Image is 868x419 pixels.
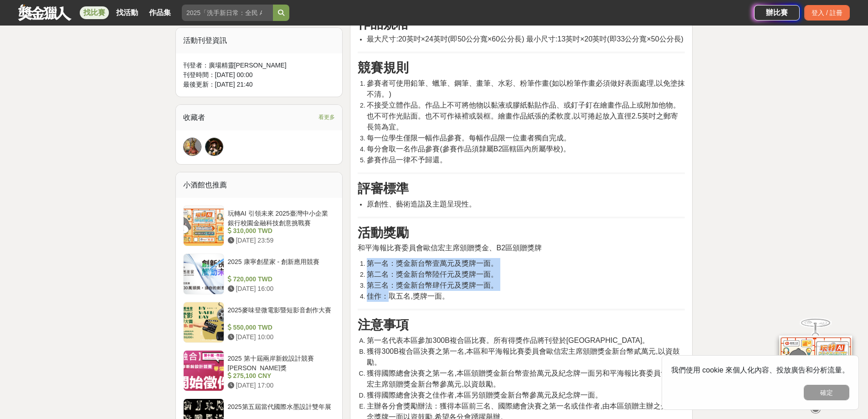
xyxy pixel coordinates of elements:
div: [DATE] 17:00 [228,381,332,390]
strong: 競賽規則 [358,61,409,75]
div: 玩轉AI 引領未來 2025臺灣中小企業銀行校園金融科技創意挑戰賽 [228,209,332,226]
span: 獲得300B複合區決賽之第一名,本區和平海報比賽委員會歐信宏主席頒贈獎金新台幣貳萬元,以資鼓勵。 [367,347,679,366]
span: 參賽作品一律不予歸還。 [367,156,447,164]
span: 獲得國際總會決賽之第一名,本區頒贈獎金新台幣壹拾萬元及紀念牌一面另和平海報比賽委員會歐信宏主席頒贈獎金新台幣參萬元,以資鼓勵。 [367,369,682,388]
input: 2025「洗手新日常：全民 ALL IN」洗手歌全台徵選 [182,5,273,21]
div: 2025 康寧創星家 - 創新應用競賽 [228,257,332,274]
a: 玩轉AI 引領未來 2025臺灣中小企業銀行校園金融科技創意挑戰賽 310,000 TWD [DATE] 23:59 [183,205,335,246]
span: 原創性、藝術造詣及主題呈現性。 [367,200,476,208]
a: 2025 第十屆兩岸新銳設計競賽 [PERSON_NAME]獎 275,100 CNY [DATE] 17:00 [183,350,335,391]
span: 第二名：獎金新台幣陸仟元及獎牌一面。 [367,270,498,278]
div: 720,000 TWD [228,274,332,284]
div: 小酒館也推薦 [176,172,343,198]
span: 和平海報比賽委員會歐信宏主席頒贈獎金、B2區頒贈獎牌 [358,244,542,252]
span: 佳作：取五名,獎牌一面。 [367,292,449,300]
a: 辦比賽 [754,5,800,21]
a: 2025 康寧創星家 - 創新應用競賽 720,000 TWD [DATE] 16:00 [183,253,335,295]
strong: 活動獎勵 [358,226,409,240]
img: d2146d9a-e6f6-4337-9592-8cefde37ba6b.png [779,336,852,396]
span: 我們使用 cookie 來個人化內容、投放廣告和分析流量。 [671,366,849,374]
div: 2025麥味登微電影暨短影音創作大賽 [228,305,332,323]
strong: 注意事項 [358,318,409,332]
div: 刊登時間： [DATE] 00:00 [183,70,335,80]
div: 刊登者： 廣場精靈[PERSON_NAME] [183,61,335,70]
strong: 評審標準 [358,181,409,196]
a: 2025麥味登微電影暨短影音創作大賽 550,000 TWD [DATE] 10:00 [183,302,335,343]
div: [DATE] 10:00 [228,332,332,342]
span: 看更多 [318,112,335,122]
span: 最大尺寸:20英吋×24英吋(即50公分寬×60公分長) 最小尺寸:13英吋×20英吋(即33公分寬×50公分長) [367,35,683,43]
a: Avatar [183,138,201,156]
span: 獲得國際總會決賽之佳作者,本區另頒贈獎金新台幣參萬元及紀念牌一面。 [367,391,602,399]
button: 確定 [804,385,849,400]
span: 第一名：獎金新台幣壹萬元及獎牌一面。 [367,259,498,267]
a: 作品集 [145,6,175,19]
strong: 作品規格 [358,17,409,31]
div: 活動刊登資訊 [176,28,343,53]
img: Avatar [184,138,201,155]
span: 參賽者可使用鉛筆、蠟筆、鋼筆、畫筆、水彩、粉筆作畫(如以粉筆作畫必須做好表面處理,以免塗抹不清。) [367,79,685,98]
div: 最後更新： [DATE] 21:40 [183,80,335,89]
div: 275,100 CNY [228,371,332,381]
div: 550,000 TWD [228,323,332,332]
span: 第三名：獎金新台幣肆仟元及獎牌一面。 [367,281,498,289]
span: 收藏者 [183,114,205,121]
span: 不接受立體作品。作品上不可將他物以黏液或膠紙黏貼作品、或釘子釘在繪畫作品上或附加他物。也不可作光貼面。也不可作裱褙或裝框。繪畫作品紙張的柔軟度,以可捲起放入直徑2.5英吋之郵寄長筒為宜。 [367,101,680,131]
span: 每一位學生僅限一幅作品參賽。每幅作品限一位畫者獨自完成。 [367,134,571,142]
div: 2025 第十屆兩岸新銳設計競賽 [PERSON_NAME]獎 [228,354,332,371]
a: 找活動 [113,6,142,19]
div: [DATE] 23:59 [228,236,332,245]
span: 第一名代表本區參加300B複合區比賽。所有得獎作品將刊登於[GEOGRAPHIC_DATA]。 [367,336,649,344]
div: 登入 / 註冊 [804,5,850,21]
div: [DATE] 16:00 [228,284,332,294]
div: 310,000 TWD [228,226,332,236]
a: 找比賽 [80,6,109,19]
a: Avatar [205,138,223,156]
span: 每分會取一名作品參賽(參賽作品須隸屬B2區轄區內所屬學校)。 [367,145,570,153]
img: Avatar [205,138,223,155]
